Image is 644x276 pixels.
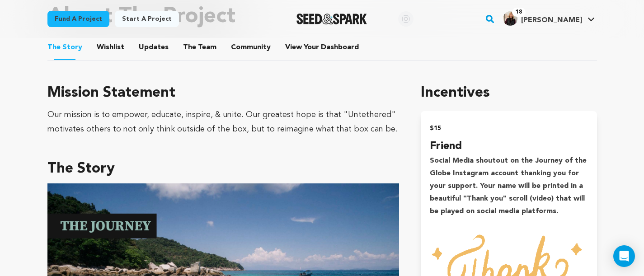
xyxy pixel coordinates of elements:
span: 18 [512,8,526,17]
h1: Incentives [421,82,597,104]
span: Story [47,42,82,53]
span: The [183,42,196,53]
a: Start a project [115,11,179,27]
div: Open Intercom Messenger [613,245,635,267]
strong: Social Media shoutout on the Journey of the Globe Instagram account thanking you for your support... [430,157,587,215]
h3: The Story [47,158,400,180]
span: Wishlist [97,42,124,53]
span: The [47,42,61,53]
span: Dashboard [321,42,359,53]
span: Updates [139,42,169,53]
span: Your [285,42,361,53]
h3: Mission Statement [47,82,400,104]
span: Aymie M.'s Profile [501,9,597,28]
a: ViewYourDashboard [285,42,361,53]
span: Team [183,42,216,53]
h4: Friend [430,138,588,154]
a: Fund a project [47,11,109,27]
img: Seed&Spark Logo Dark Mode [296,14,367,24]
span: [PERSON_NAME] [521,17,582,24]
a: Seed&Spark Homepage [296,14,367,24]
img: a0ddcb517b2b768f.png [503,11,517,26]
div: Aymie M.'s Profile [503,11,582,26]
h2: $15 [430,122,588,135]
div: Our mission is to empower, educate, inspire, & unite. Our greatest hope is that "Untethered" moti... [47,108,400,136]
a: Aymie M.'s Profile [501,9,597,26]
span: Community [231,42,271,53]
